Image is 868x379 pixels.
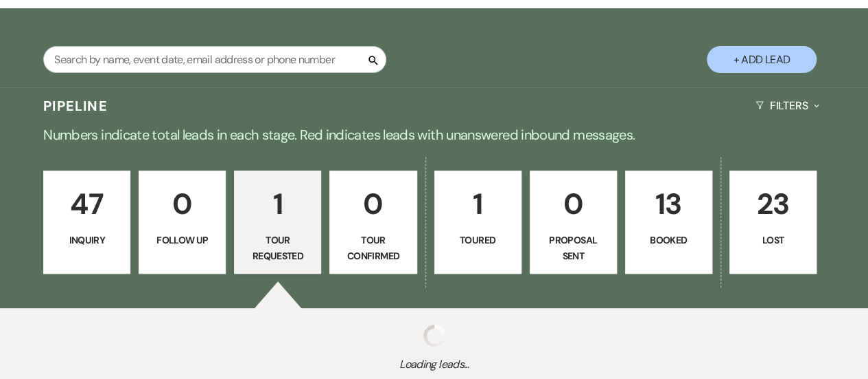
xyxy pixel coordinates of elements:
[243,232,312,263] p: Tour Requested
[707,46,817,73] button: + Add Lead
[43,171,130,274] a: 47Inquiry
[634,232,703,248] p: Booked
[234,171,321,274] a: 1Tour Requested
[52,181,121,227] p: 47
[738,181,808,227] p: 23
[443,181,513,227] p: 1
[634,181,703,227] p: 13
[243,181,312,227] p: 1
[423,325,445,347] img: loading spinner
[52,232,121,248] p: Inquiry
[625,171,712,274] a: 13Booked
[139,171,226,274] a: 0Follow Up
[750,87,825,124] button: Filters
[738,232,808,248] p: Lost
[338,181,408,227] p: 0
[443,232,513,248] p: Toured
[729,171,817,274] a: 23Lost
[148,181,217,227] p: 0
[148,232,217,248] p: Follow Up
[338,232,408,263] p: Tour Confirmed
[43,356,825,373] span: Loading leads...
[434,171,521,274] a: 1Toured
[43,96,108,116] h3: Pipeline
[530,171,617,274] a: 0Proposal Sent
[43,46,386,73] input: Search by name, event date, email address or phone number
[329,171,417,274] a: 0Tour Confirmed
[539,181,608,227] p: 0
[539,232,608,263] p: Proposal Sent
